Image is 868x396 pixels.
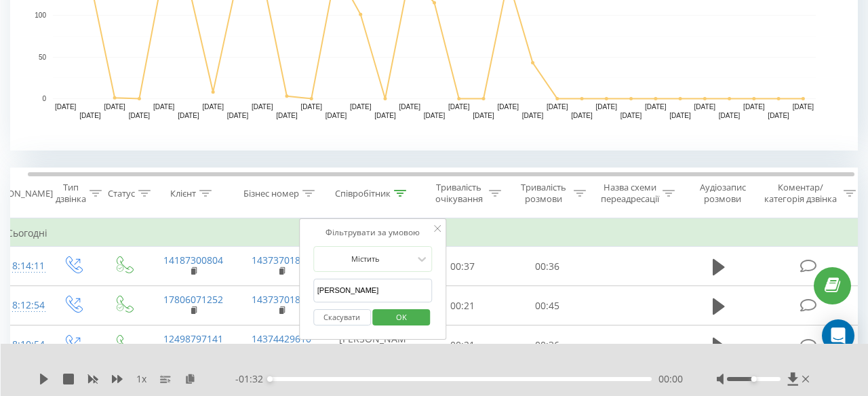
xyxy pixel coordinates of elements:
[793,103,814,111] text: [DATE]
[432,182,486,205] div: Тривалість очікування
[505,325,590,365] td: 00:36
[522,112,544,119] text: [DATE]
[56,182,86,205] div: Тип дзвінка
[373,309,431,326] button: OK
[7,292,34,319] div: 18:12:54
[694,103,716,111] text: [DATE]
[325,112,347,119] text: [DATE]
[448,103,470,111] text: [DATE]
[252,254,311,266] a: 14373701825
[571,112,593,119] text: [DATE]
[35,12,46,19] text: 100
[79,112,101,119] text: [DATE]
[620,112,642,119] text: [DATE]
[420,247,505,286] td: 00:37
[163,254,223,266] a: 14187300804
[498,103,519,111] text: [DATE]
[129,112,151,119] text: [DATE]
[39,54,47,61] text: 50
[313,279,433,302] input: Введіть значення
[202,103,224,111] text: [DATE]
[601,182,659,205] div: Назва схеми переадресації
[252,103,273,111] text: [DATE]
[104,103,125,111] text: [DATE]
[252,293,311,306] a: 14373701825
[163,293,223,306] a: 17806071252
[163,332,223,345] a: 12498797141
[420,325,505,365] td: 00:21
[374,112,396,119] text: [DATE]
[719,112,741,119] text: [DATE]
[658,372,683,386] span: 00:00
[669,112,691,119] text: [DATE]
[55,103,77,111] text: [DATE]
[420,286,505,325] td: 00:21
[267,376,273,382] div: Accessibility label
[276,112,298,119] text: [DATE]
[596,103,618,111] text: [DATE]
[178,112,199,119] text: [DATE]
[335,188,391,199] div: Співробітник
[382,306,420,328] span: OK
[252,332,311,345] a: 14374429610
[751,376,756,382] div: Accessibility label
[517,182,570,205] div: Тривалість розмови
[235,372,270,386] span: - 01:32
[505,286,590,325] td: 00:45
[313,226,433,239] div: Фільтрувати за умовою
[424,112,446,119] text: [DATE]
[822,319,854,352] div: Open Intercom Messenger
[761,182,840,205] div: Коментар/категорія дзвінка
[690,182,755,205] div: Аудіозапис розмови
[42,95,46,102] text: 0
[645,103,667,111] text: [DATE]
[768,112,789,119] text: [DATE]
[170,188,196,199] div: Клієнт
[313,309,371,326] button: Скасувати
[350,103,372,111] text: [DATE]
[505,247,590,286] td: 00:36
[243,188,299,199] div: Бізнес номер
[473,112,494,119] text: [DATE]
[227,112,249,119] text: [DATE]
[136,372,146,386] span: 1 x
[399,103,420,111] text: [DATE]
[300,103,322,111] text: [DATE]
[547,103,568,111] text: [DATE]
[153,103,175,111] text: [DATE]
[7,332,34,358] div: 18:10:54
[108,188,135,199] div: Статус
[7,253,34,279] div: 18:14:11
[743,103,765,111] text: [DATE]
